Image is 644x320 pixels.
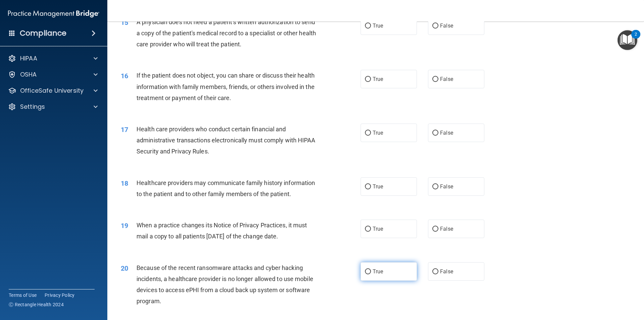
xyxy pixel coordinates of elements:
input: True [365,131,371,136]
p: OfficeSafe University [20,87,84,95]
div: 2 [635,34,637,43]
h4: Compliance [20,29,66,38]
p: HIPAA [20,54,37,62]
span: False [440,130,453,136]
span: 15 [121,18,128,27]
input: False [432,24,438,29]
span: True [373,268,383,275]
a: Terms of Use [9,292,37,299]
input: True [365,269,371,274]
span: 19 [121,222,128,230]
span: False [440,22,453,29]
span: Healthcare providers may communicate family history information to the patient and to other famil... [137,179,315,197]
button: Open Resource Center, 2 new notifications [618,30,637,50]
span: True [373,130,383,136]
span: A physician does not need a patient's written authorization to send a copy of the patient's medic... [137,18,316,48]
input: True [365,227,371,232]
p: Settings [20,103,45,111]
a: OSHA [8,71,98,79]
span: Health care providers who conduct certain financial and administrative transactions electronicall... [137,126,316,155]
span: True [373,226,383,232]
input: False [432,227,438,232]
span: 17 [121,126,128,134]
input: True [365,77,371,82]
span: False [440,268,453,275]
a: HIPAA [8,54,98,62]
a: Settings [8,103,98,111]
a: Privacy Policy [45,292,75,299]
span: When a practice changes its Notice of Privacy Practices, it must mail a copy to all patients [DAT... [137,222,307,240]
input: True [365,24,371,29]
span: False [440,226,453,232]
span: Ⓒ Rectangle Health 2024 [9,301,64,308]
p: OSHA [20,71,37,79]
span: False [440,183,453,190]
input: False [432,184,438,189]
span: If the patient does not object, you can share or discuss their health information with family mem... [137,72,315,101]
input: False [432,269,438,274]
span: 16 [121,72,128,80]
a: OfficeSafe University [8,87,98,95]
span: True [373,22,383,29]
span: 18 [121,179,128,187]
span: Because of the recent ransomware attacks and cyber hacking incidents, a healthcare provider is no... [137,264,313,305]
input: True [365,184,371,189]
span: True [373,76,383,82]
span: True [373,183,383,190]
img: PMB logo [8,7,99,20]
input: False [432,77,438,82]
span: 20 [121,264,128,272]
input: False [432,131,438,136]
span: False [440,76,453,82]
